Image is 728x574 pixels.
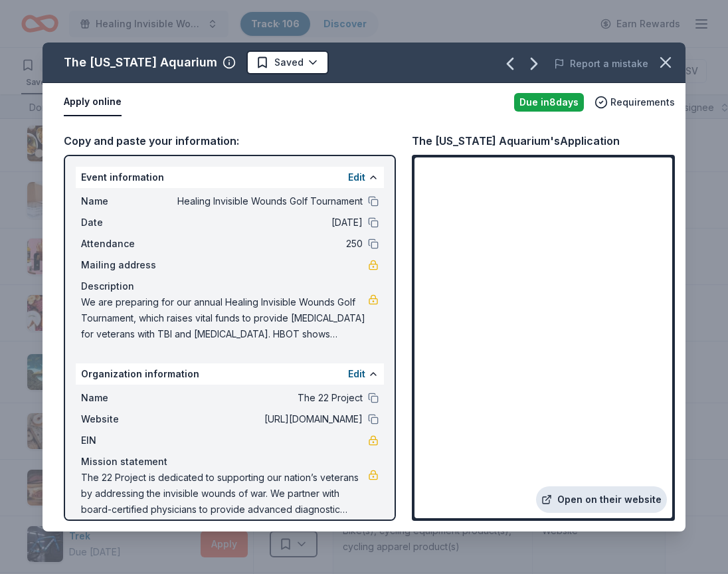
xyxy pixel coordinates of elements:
[170,411,363,427] span: [URL][DOMAIN_NAME]
[348,366,365,382] button: Edit
[81,278,379,294] div: Description
[514,93,584,112] div: Due in 8 days
[348,169,365,185] button: Edit
[170,390,363,406] span: The 22 Project
[81,470,368,518] span: The 22 Project is dedicated to supporting our nation’s veterans by addressing the invisible wound...
[81,390,170,406] span: Name
[76,363,384,385] div: Organization information
[412,132,620,149] div: The [US_STATE] Aquarium's Application
[246,50,329,74] button: Saved
[594,94,675,110] button: Requirements
[170,236,363,252] span: 250
[554,56,648,72] button: Report a mistake
[81,294,368,342] span: We are preparing for our annual Healing Invisible Wounds Golf Tournament, which raises vital fund...
[76,167,384,188] div: Event information
[81,236,170,252] span: Attendance
[81,411,170,427] span: Website
[64,88,122,116] button: Apply online
[81,432,170,448] span: EIN
[170,215,363,231] span: [DATE]
[610,94,675,110] span: Requirements
[64,52,217,73] div: The [US_STATE] Aquarium
[81,454,379,470] div: Mission statement
[81,193,170,209] span: Name
[274,54,304,70] span: Saved
[81,257,170,273] span: Mailing address
[170,193,363,209] span: Healing Invisible Wounds Golf Tournament
[536,486,667,513] a: Open on their website
[81,215,170,231] span: Date
[64,132,396,149] div: Copy and paste your information:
